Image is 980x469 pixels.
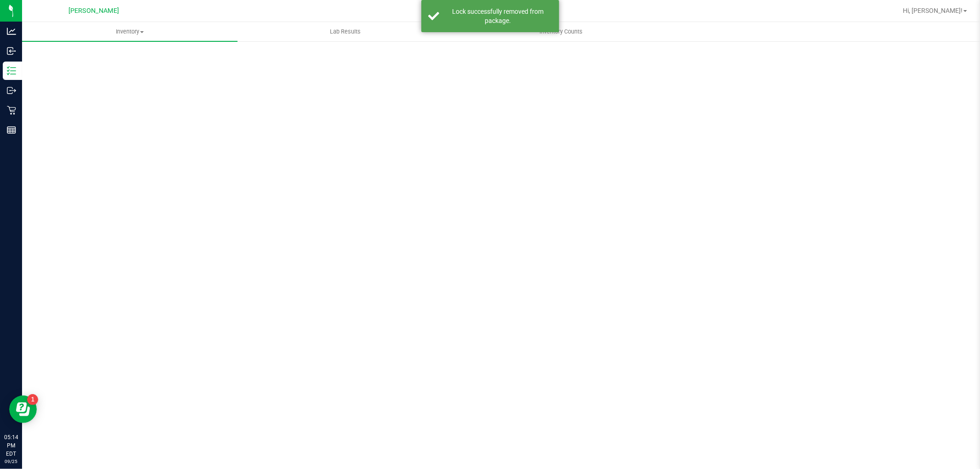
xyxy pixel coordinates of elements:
a: Inventory [22,22,238,41]
span: Inventory [22,28,238,36]
p: 09/25 [4,458,18,465]
span: Hi, [PERSON_NAME]! [903,7,963,14]
iframe: Resource center [9,396,37,423]
a: Inventory Counts [453,22,668,41]
p: 05:14 PM EDT [4,433,18,458]
span: Inventory Counts [527,28,595,36]
inline-svg: Inventory [7,66,16,75]
span: [PERSON_NAME] [68,7,119,15]
inline-svg: Outbound [7,86,16,95]
div: Lock successfully removed from package. [444,7,552,25]
inline-svg: Analytics [7,27,16,36]
span: Lab Results [317,28,373,36]
iframe: Resource center unread badge [27,394,38,405]
a: Lab Results [238,22,453,41]
inline-svg: Reports [7,125,16,135]
inline-svg: Retail [7,106,16,115]
inline-svg: Inbound [7,46,16,56]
